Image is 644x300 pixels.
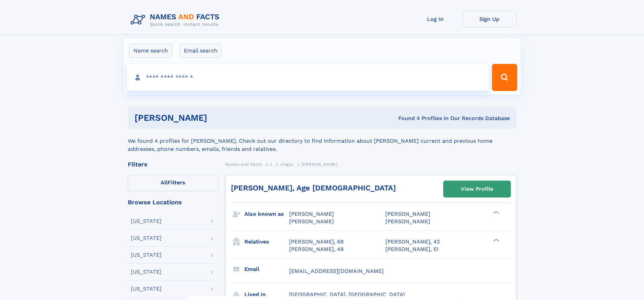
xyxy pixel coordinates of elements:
[462,11,517,27] a: Sign Up
[131,269,162,275] div: [US_STATE]
[280,162,294,167] span: Jingco
[128,175,218,191] label: Filters
[289,291,405,298] span: [GEOGRAPHIC_DATA], [GEOGRAPHIC_DATA]
[135,114,303,122] h1: [PERSON_NAME]
[289,211,334,217] span: [PERSON_NAME]
[289,268,384,274] span: [EMAIL_ADDRESS][DOMAIN_NAME]
[180,44,222,58] label: Email search
[289,246,344,253] a: [PERSON_NAME], 48
[128,161,218,167] div: Filters
[127,64,489,91] input: search input
[492,210,500,215] div: ❯
[128,199,218,205] div: Browse Locations
[270,162,272,167] span: J
[131,252,162,258] div: [US_STATE]
[244,263,289,275] h3: Email
[289,218,334,225] span: [PERSON_NAME]
[385,218,430,225] span: [PERSON_NAME]
[131,218,162,224] div: [US_STATE]
[270,160,272,168] a: J
[129,44,172,58] label: Name search
[128,11,225,29] img: Logo Names and Facts
[385,246,438,253] a: [PERSON_NAME], 51
[408,11,462,27] a: Log In
[128,129,517,153] div: We found 4 profiles for [PERSON_NAME]. Check out our directory to find information about [PERSON_...
[461,181,493,197] div: View Profile
[244,236,289,248] h3: Relatives
[303,115,510,122] div: Found 4 Profiles In Our Records Database
[289,238,344,246] a: [PERSON_NAME], 68
[444,181,510,197] a: View Profile
[492,64,517,91] button: Search Button
[131,286,162,292] div: [US_STATE]
[302,162,338,167] span: [PERSON_NAME]
[492,238,500,242] div: ❯
[231,184,396,192] a: [PERSON_NAME], Age [DEMOGRAPHIC_DATA]
[385,238,440,246] a: [PERSON_NAME], 42
[131,235,162,241] div: [US_STATE]
[244,208,289,220] h3: Also known as
[225,160,262,168] a: Names and Facts
[385,211,430,217] span: [PERSON_NAME]
[280,160,294,168] a: Jingco
[161,179,168,186] span: All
